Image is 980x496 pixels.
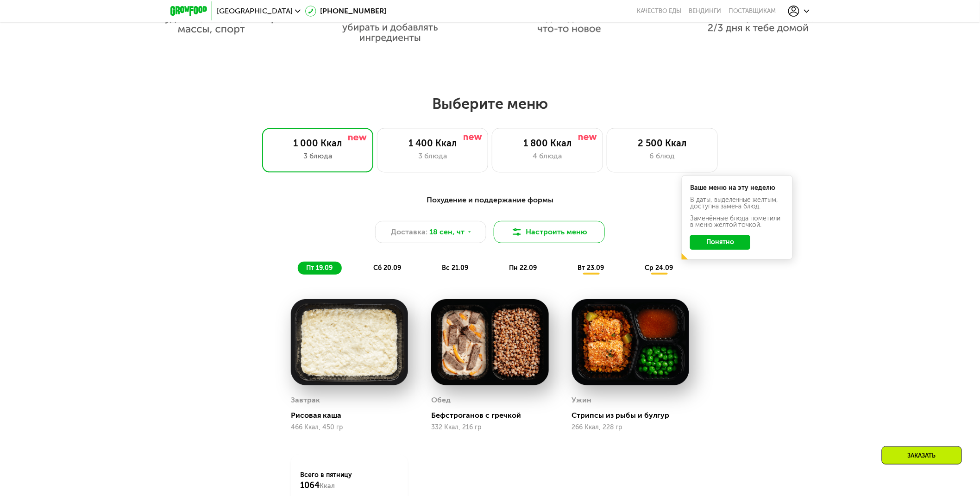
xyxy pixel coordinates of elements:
[431,393,451,407] div: Обед
[637,7,681,15] a: Качество еды
[509,264,537,272] span: пн 22.09
[572,424,689,431] div: 266 Ккал, 228 гр
[272,138,364,149] div: 1 000 Ккал
[291,393,320,407] div: Завтрак
[729,7,776,15] div: поставщикам
[690,197,785,210] div: В даты, выделенные желтым, доступна замена блюд.
[578,264,604,272] span: вт 23.09
[391,226,428,238] span: Доставка:
[494,221,605,243] button: Настроить меню
[373,264,401,272] span: сб 20.09
[291,424,408,431] div: 466 Ккал, 450 гр
[430,226,465,238] span: 18 сен, чт
[306,264,333,272] span: пт 19.09
[320,482,335,490] span: Ккал
[300,480,320,490] span: 1064
[431,424,548,431] div: 332 Ккал, 216 гр
[387,138,478,149] div: 1 400 Ккал
[689,7,721,15] a: Вендинги
[645,264,673,272] span: ср 24.09
[572,393,592,407] div: Ужин
[690,235,750,250] button: Понятно
[572,411,697,420] div: Стрипсы из рыбы и булгур
[300,471,399,491] div: Всего в пятницу
[502,138,593,149] div: 1 800 Ккал
[291,411,415,420] div: Рисовая каша
[690,215,785,228] div: Заменённые блюда пометили в меню жёлтой точкой.
[216,195,764,206] div: Похудение и поддержание формы
[272,151,364,162] div: 3 блюда
[616,151,708,162] div: 6 блюд
[431,411,556,420] div: Бефстроганов с гречкой
[616,138,708,149] div: 2 500 Ккал
[30,94,950,113] h2: Выберите меню
[690,185,785,191] div: Ваше меню на эту неделю
[305,6,386,17] a: [PHONE_NUMBER]
[217,7,293,15] span: [GEOGRAPHIC_DATA]
[387,151,478,162] div: 3 блюда
[502,151,593,162] div: 4 блюда
[882,446,962,465] div: Заказать
[442,264,468,272] span: вс 21.09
